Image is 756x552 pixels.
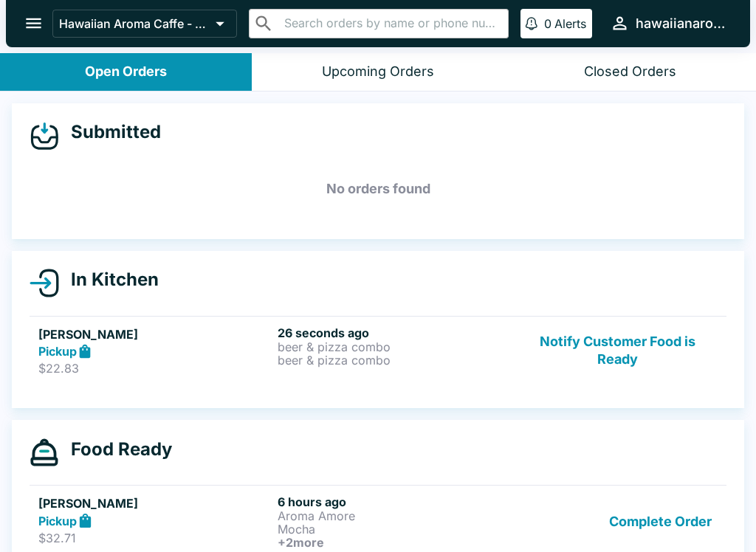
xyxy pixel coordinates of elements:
[278,325,511,340] h6: 26 seconds ago
[38,514,77,528] strong: Pickup
[584,63,676,80] div: Closed Orders
[85,63,167,80] div: Open Orders
[278,353,511,367] p: beer & pizza combo
[38,361,272,376] p: $22.83
[604,7,732,39] button: hawaiianaromacaffe
[278,536,511,549] h6: + 2 more
[544,16,551,31] p: 0
[15,4,52,42] button: open drawer
[59,438,172,460] h4: Food Ready
[30,316,726,385] a: [PERSON_NAME]Pickup$22.8326 seconds agobeer & pizza combobeer & pizza comboNotify Customer Food i...
[59,16,210,31] p: Hawaiian Aroma Caffe - Waikiki Beachcomber
[38,344,77,359] strong: Pickup
[603,494,718,549] button: Complete Order
[38,531,272,545] p: $32.71
[554,16,586,31] p: Alerts
[278,340,511,353] p: beer & pizza combo
[636,15,726,32] div: hawaiianaromacaffe
[280,13,502,34] input: Search orders by name or phone number
[322,63,434,80] div: Upcoming Orders
[59,121,161,143] h4: Submitted
[278,509,511,522] p: Aroma Amore
[30,162,726,215] h5: No orders found
[52,10,237,38] button: Hawaiian Aroma Caffe - Waikiki Beachcomber
[38,494,272,512] h5: [PERSON_NAME]
[278,522,511,536] p: Mocha
[38,325,272,343] h5: [PERSON_NAME]
[59,269,159,291] h4: In Kitchen
[518,325,718,376] button: Notify Customer Food is Ready
[278,494,511,509] h6: 6 hours ago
